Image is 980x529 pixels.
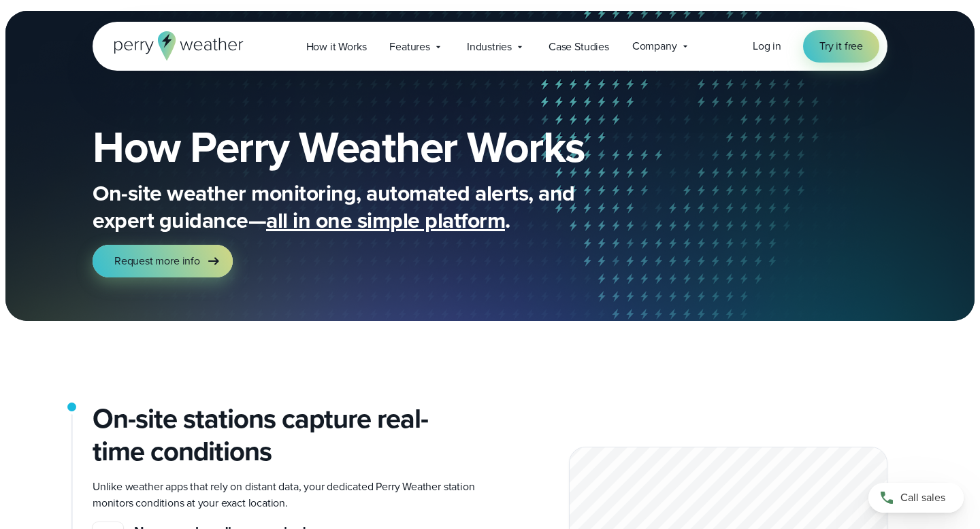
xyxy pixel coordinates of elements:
a: How it Works [295,33,378,61]
h1: How Perry Weather Works [93,125,683,169]
span: Features [389,39,430,55]
p: On-site weather monitoring, automated alerts, and expert guidance— . [93,180,637,234]
a: Case Studies [537,33,621,61]
span: all in one simple platform [266,204,505,237]
a: Log in [753,38,781,54]
span: Industries [467,39,512,55]
span: How it Works [306,39,367,55]
a: Try it free [803,30,879,63]
span: Case Studies [549,39,609,55]
p: Unlike weather apps that rely on distant data, your dedicated Perry Weather station monitors cond... [93,479,479,511]
span: Request more info [114,253,200,269]
span: Call sales [900,490,945,506]
a: Call sales [868,483,964,513]
span: Try it free [819,38,863,54]
span: Log in [753,38,781,54]
h2: On-site stations capture real-time conditions [93,403,479,468]
a: Request more info [93,245,233,277]
span: Company [632,38,677,54]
